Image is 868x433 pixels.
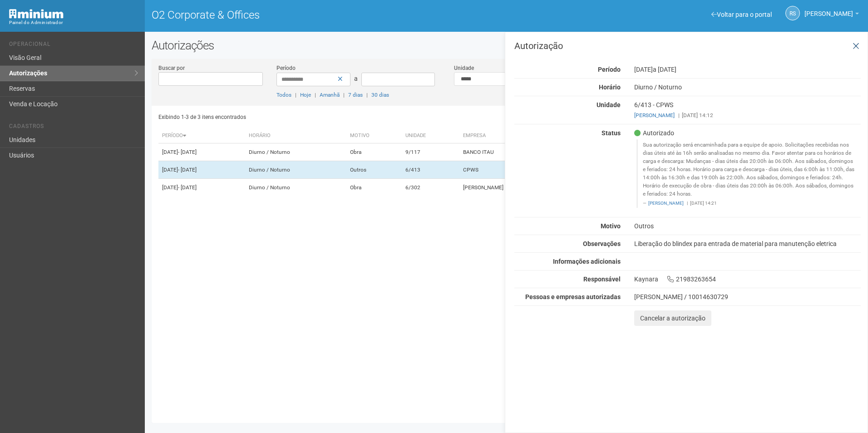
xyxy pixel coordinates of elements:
[687,201,688,206] span: |
[643,200,856,207] footer: [DATE] 14:21
[9,19,138,27] div: Painel do Administrador
[454,64,474,72] label: Unidade
[583,276,621,283] strong: Responsável
[9,9,64,19] img: Minium
[459,179,628,197] td: [PERSON_NAME] ADVOGADOS
[627,83,868,91] div: Diurno / Noturno
[634,293,861,301] div: [PERSON_NAME] / 10014630729
[711,11,772,18] a: Voltar para o portal
[634,129,674,137] span: Autorizado
[276,92,291,98] a: Todos
[178,149,197,155] span: - [DATE]
[636,139,861,208] blockquote: Sua autorização será encaminhada para a equipe de apoio. Solicitações recebidas nos dias úteis at...
[459,128,628,143] th: Empresa
[245,128,346,143] th: Horário
[402,128,459,143] th: Unidade
[178,184,197,191] span: - [DATE]
[459,143,628,161] td: BANCO ITAU
[804,11,859,19] a: [PERSON_NAME]
[634,111,861,119] div: [DATE] 14:12
[315,92,316,98] span: |
[158,143,245,161] td: [DATE]
[597,101,621,108] strong: Unidade
[627,101,868,119] div: 6/413 - CPWS
[152,9,500,21] h1: O2 Corporate & Offices
[459,161,628,179] td: CPWS
[627,65,868,74] div: [DATE]
[634,310,711,326] button: Cancelar a autorização
[152,39,861,52] h2: Autorizações
[627,275,868,283] div: Kaynara 21983263654
[402,161,459,179] td: 6/413
[158,64,185,72] label: Buscar por
[346,161,402,179] td: Outros
[602,129,621,137] strong: Status
[601,222,621,230] strong: Motivo
[599,84,621,91] strong: Horário
[525,293,621,300] strong: Pessoas e empresas autorizadas
[371,92,389,98] a: 30 dias
[678,112,680,118] span: |
[9,123,138,133] li: Cadastros
[9,41,138,50] li: Operacional
[178,167,197,173] span: - [DATE]
[158,179,245,197] td: [DATE]
[158,161,245,179] td: [DATE]
[785,6,800,20] a: RS
[245,161,346,179] td: Diurno / Noturno
[343,92,345,98] span: |
[804,1,853,17] span: Rayssa Soares Ribeiro
[158,128,245,143] th: Período
[627,240,868,248] div: Liberação do blindex para entrada de material para manutenção eletrica
[583,240,621,247] strong: Observações
[158,110,503,124] div: Exibindo 1-3 de 3 itens encontrados
[402,143,459,161] td: 9/117
[514,41,861,50] h3: Autorização
[346,179,402,197] td: Obra
[245,179,346,197] td: Diurno / Noturno
[276,64,296,72] label: Período
[553,258,621,265] strong: Informações adicionais
[320,92,340,98] a: Amanhã
[627,222,868,230] div: Outros
[402,179,459,197] td: 6/302
[300,92,311,98] a: Hoje
[295,92,296,98] span: |
[348,92,363,98] a: 7 dias
[346,143,402,161] td: Obra
[366,92,368,98] span: |
[598,66,621,73] strong: Período
[354,75,358,82] span: a
[245,143,346,161] td: Diurno / Noturno
[653,66,676,73] span: a [DATE]
[648,201,684,206] a: [PERSON_NAME]
[346,128,402,143] th: Motivo
[634,112,675,118] a: [PERSON_NAME]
